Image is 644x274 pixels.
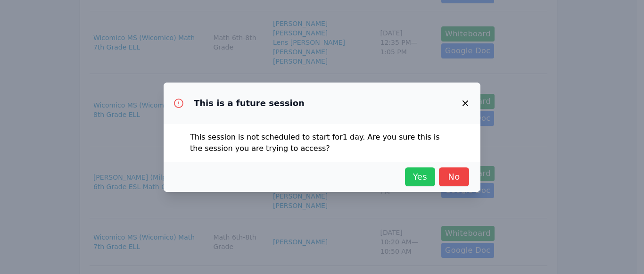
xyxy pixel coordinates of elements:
button: No [439,167,469,186]
span: Yes [410,170,430,183]
h3: This is a future session [194,98,305,109]
span: No [444,170,464,183]
p: This session is not scheduled to start for 1 day . Are you sure this is the session you are tryin... [190,132,454,154]
button: Yes [405,167,435,186]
